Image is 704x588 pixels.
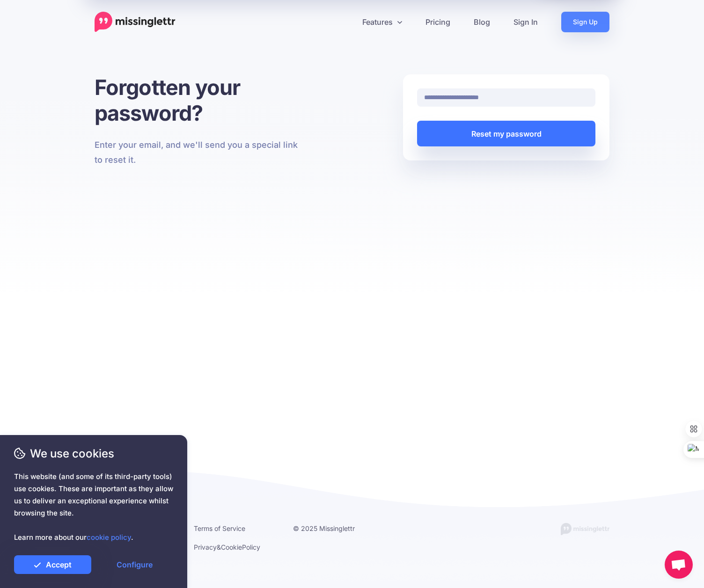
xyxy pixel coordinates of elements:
[14,445,173,462] span: We use cookies
[194,524,245,532] a: Terms of Service
[351,12,414,32] a: Features
[194,541,279,553] li: & Policy
[414,12,462,32] a: Pricing
[221,543,242,551] a: Cookie
[293,523,378,534] li: © 2025 Missinglettr
[95,138,301,167] p: Enter your email, and we'll send you a special link to reset it.
[462,12,502,32] a: Blog
[14,555,91,574] a: Accept
[417,121,595,146] button: Reset my password
[14,471,173,544] span: This website (and some of its third-party tools) use cookies. These are important as they allow u...
[502,12,550,32] a: Sign In
[665,551,693,579] div: Open chat
[561,12,609,32] a: Sign Up
[96,555,173,574] a: Configure
[194,543,217,551] a: Privacy
[95,74,301,126] h1: Forgotten your password?
[87,533,131,542] a: cookie policy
